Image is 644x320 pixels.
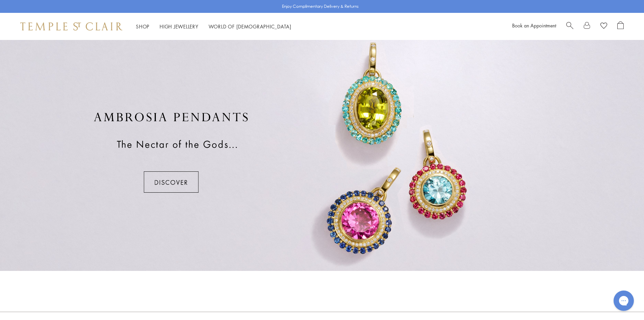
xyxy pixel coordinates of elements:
[600,21,607,31] a: View Wishlist
[136,23,149,30] a: ShopShop
[209,23,291,30] a: World of [DEMOGRAPHIC_DATA]World of [DEMOGRAPHIC_DATA]
[566,21,573,31] a: Search
[20,22,122,30] img: Temple St. Clair
[282,3,359,10] p: Enjoy Complimentary Delivery & Returns
[160,23,198,30] a: High JewelleryHigh Jewellery
[617,21,624,31] a: Open Shopping Bag
[512,22,556,29] a: Book an Appointment
[136,22,291,31] nav: Main navigation
[610,288,637,313] iframe: Gorgias live chat messenger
